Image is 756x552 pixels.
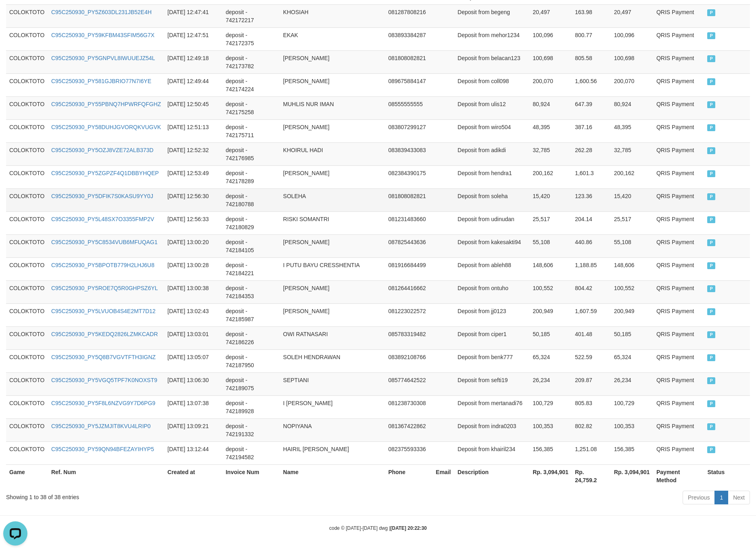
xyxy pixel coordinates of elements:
td: 089675884147 [385,73,433,96]
td: 100,552 [529,280,572,303]
span: PAID [707,377,715,384]
td: QRIS Payment [653,257,704,280]
td: 204.14 [572,211,611,234]
td: deposit - 742191332 [223,418,280,441]
td: 082384390175 [385,165,433,188]
td: 081264416662 [385,280,433,303]
td: QRIS Payment [653,303,704,326]
td: QRIS Payment [653,418,704,441]
td: [DATE] 13:00:38 [164,280,222,303]
a: C95C250930_PY5VGQ5TPF7K0NOXST9 [51,377,157,383]
span: PAID [707,9,715,16]
td: 083839433083 [385,142,433,165]
td: 08555555555 [385,96,433,119]
td: OWI RATNASARI [280,326,385,349]
td: 200,070 [611,73,653,96]
span: PAID [707,216,715,223]
th: Rp. 3,094,901 [611,464,653,487]
td: [DATE] 13:05:07 [164,349,222,372]
td: COLOKTOTO [6,372,48,395]
td: 100,353 [611,418,653,441]
td: 32,785 [529,142,572,165]
td: I [PERSON_NAME] [280,395,385,418]
td: [DATE] 12:53:49 [164,165,222,188]
td: [DATE] 13:09:21 [164,418,222,441]
td: 100,729 [611,395,653,418]
td: 081916684499 [385,257,433,280]
td: 32,785 [611,142,653,165]
td: Deposit from wiro504 [454,119,529,142]
td: [DATE] 13:07:38 [164,395,222,418]
td: deposit - 742175258 [223,96,280,119]
td: 805.83 [572,395,611,418]
a: C95C250930_PY5BPOTB779H2LHJ6U8 [51,262,154,268]
span: PAID [707,124,715,131]
td: HAIRIL [PERSON_NAME] [280,441,385,464]
a: C95C250930_PY5OZJ8VZE72ALB373D [51,147,154,153]
a: 1 [714,491,728,504]
th: Phone [385,464,433,487]
td: 55,108 [529,234,572,257]
span: PAID [707,170,715,177]
td: 1,607.59 [572,303,611,326]
td: 802.82 [572,418,611,441]
td: 081287808216 [385,4,433,27]
td: 80,924 [529,96,572,119]
a: C95C250930_PY5DFIK7S0KASU9YY0J [51,193,153,199]
td: COLOKTOTO [6,50,48,73]
td: [DATE] 12:56:30 [164,188,222,211]
td: 100,698 [611,50,653,73]
td: QRIS Payment [653,326,704,349]
td: I PUTU BAYU CRESSHENTIA [280,257,385,280]
td: 085774642522 [385,372,433,395]
a: C95C250930_PY59KFBM43SFIM56G7X [51,32,154,38]
td: 156,385 [529,441,572,464]
th: Email [433,464,454,487]
th: Ref. Num [48,464,164,487]
td: 65,324 [529,349,572,372]
td: COLOKTOTO [6,257,48,280]
span: PAID [707,331,715,338]
td: 156,385 [611,441,653,464]
td: Deposit from hendra1 [454,165,529,188]
td: Deposit from ableh88 [454,257,529,280]
td: deposit - 742187950 [223,349,280,372]
td: 1,188.85 [572,257,611,280]
td: NOPIYANA [280,418,385,441]
td: deposit - 742184105 [223,234,280,257]
td: QRIS Payment [653,4,704,27]
td: Deposit from ulis12 [454,96,529,119]
td: COLOKTOTO [6,27,48,50]
td: deposit - 742175711 [223,119,280,142]
td: 148,606 [529,257,572,280]
td: 647.39 [572,96,611,119]
th: Rp. 3,094,901 [529,464,572,487]
td: [DATE] 12:56:33 [164,211,222,234]
td: 48,395 [529,119,572,142]
td: deposit - 742184221 [223,257,280,280]
a: C95C250930_PY5LVUOB4S4E2MT7D12 [51,308,156,314]
td: QRIS Payment [653,349,704,372]
td: 081808082821 [385,50,433,73]
td: COLOKTOTO [6,418,48,441]
a: C95C250930_PY5JZMJIT8KVU4LRIP0 [51,423,151,429]
td: COLOKTOTO [6,441,48,464]
a: C95C250930_PY59QN94BFEZAYIHYP5 [51,446,154,452]
span: PAID [707,262,715,269]
td: [DATE] 12:47:41 [164,4,222,27]
td: deposit - 742180788 [223,188,280,211]
td: 100,096 [529,27,572,50]
td: COLOKTOTO [6,96,48,119]
a: Next [728,491,750,504]
th: Game [6,464,48,487]
td: Deposit from mehor1234 [454,27,529,50]
td: deposit - 742173782 [223,50,280,73]
td: [DATE] 13:12:44 [164,441,222,464]
td: [PERSON_NAME] [280,234,385,257]
a: C95C250930_PY58DUHJGVORQKVUGVK [51,124,161,130]
td: Deposit from sefti19 [454,372,529,395]
td: deposit - 742176985 [223,142,280,165]
td: QRIS Payment [653,211,704,234]
td: [DATE] 12:50:45 [164,96,222,119]
td: QRIS Payment [653,142,704,165]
